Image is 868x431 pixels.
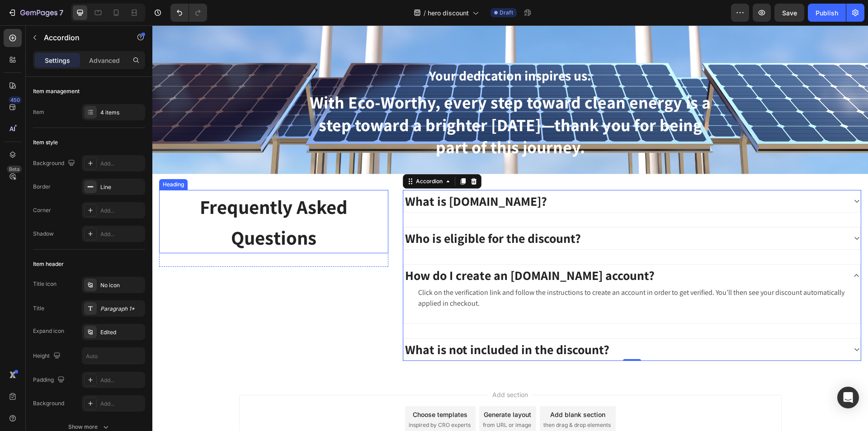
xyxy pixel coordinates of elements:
strong: Your dedication inspires us. [277,41,439,59]
p: ⁠⁠⁠⁠⁠⁠⁠ [156,66,561,133]
div: Heading [9,155,33,163]
div: Accordion [262,152,292,160]
input: Auto [82,348,145,364]
div: Padding [33,374,66,386]
div: Item management [33,87,80,95]
div: Background [33,399,64,407]
div: Item [33,108,44,116]
span: Add section [336,365,379,374]
span: then drag & drop elements [391,396,458,404]
div: No icon [100,281,143,289]
div: Expand icon [33,327,64,335]
div: Add... [100,230,143,238]
div: Paragraph 1* [100,305,143,313]
div: Beta [7,166,22,173]
p: What is not included in the discount? [253,315,457,334]
button: 7 [4,4,67,22]
div: Title icon [33,280,57,288]
span: Frequently Asked Questions [47,169,195,225]
p: 7 [59,7,63,18]
span: hero discount [428,8,469,18]
p: Accordion [44,32,121,43]
div: Item header [33,260,64,268]
div: Shadow [33,230,54,238]
button: Save [774,4,804,22]
div: Line [100,183,143,191]
div: Add... [100,207,143,215]
p: Click on the verification link and follow the instructions to create an account in order to get v... [266,262,693,284]
span: inspired by CRO experts [256,396,318,404]
button: Publish [808,4,846,22]
div: Background [33,157,77,170]
div: Item style [33,138,58,147]
span: With Eco-Worthy, every step toward clean energy is a step toward a brighter [DATE]—thank you for ... [157,66,558,133]
p: How do I create an [DOMAIN_NAME] account? [253,241,502,260]
p: What is [DOMAIN_NAME]? [253,166,395,185]
span: Save [782,9,797,17]
span: from URL or image [330,396,379,404]
div: Add... [100,376,143,384]
div: Border [33,183,51,191]
div: 4 items [100,109,143,117]
p: Advanced [89,56,120,65]
div: Edited [100,328,143,336]
div: 450 [9,96,22,104]
p: Settings [45,56,70,65]
div: Add... [100,400,143,408]
h2: Rich Text Editor. Editing area: main [155,65,561,134]
div: Choose templates [260,384,315,394]
div: Open Intercom Messenger [837,387,859,408]
span: / [424,8,426,18]
div: Add blank section [398,384,453,394]
div: Generate layout [331,384,379,394]
div: Publish [816,8,838,18]
iframe: Design area [152,25,868,431]
div: Add... [100,160,143,168]
span: Draft [500,9,513,17]
div: Height [33,350,62,362]
p: Who is eligible for the discount? [253,204,429,223]
div: Title [33,304,44,313]
div: Undo/Redo [170,4,207,22]
div: Corner [33,206,51,214]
